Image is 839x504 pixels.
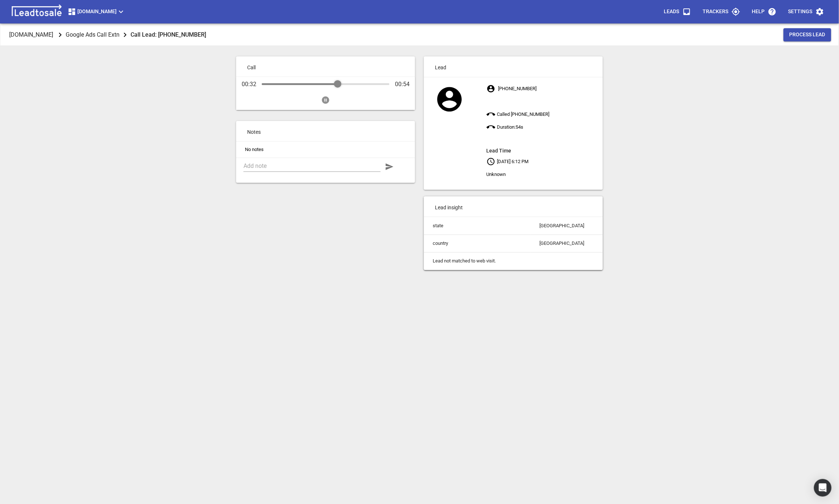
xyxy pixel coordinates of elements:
div: Open Intercom Messenger [814,479,832,497]
div: Audio Progress Control [262,81,390,88]
p: Help [752,8,765,15]
p: Settings [788,8,813,15]
td: [GEOGRAPHIC_DATA] [531,217,603,235]
svg: Your local time [487,157,495,166]
aside: Lead Time [487,146,603,155]
p: Call [236,56,415,77]
td: Lead not matched to web visit. [424,252,531,270]
p: [PHONE_NUMBER] Called [PHONE_NUMBER] Duration: 54 s [DATE] 6:12 PM Unknown [487,82,603,181]
div: 00:54 [395,81,410,87]
img: logo [9,4,65,19]
div: 00:32 [242,81,256,87]
p: Leads [664,8,679,15]
p: Lead insight [424,196,603,217]
td: country [424,235,531,252]
div: Audio Player [236,77,415,110]
p: Lead [424,56,603,77]
span: Process Lead [789,31,825,38]
aside: Call Lead: [PHONE_NUMBER] [131,30,206,40]
button: [DOMAIN_NAME] [65,4,128,19]
button: Process Lead [784,28,831,41]
td: [GEOGRAPHIC_DATA] [531,235,603,252]
p: Trackers [703,8,729,15]
span: [DOMAIN_NAME] [67,7,125,16]
p: Notes [236,121,415,141]
td: state [424,217,531,235]
li: No notes [236,141,415,158]
button: Pause [318,91,333,106]
p: Google Ads Call Extn [66,30,120,39]
p: [DOMAIN_NAME] [9,30,53,39]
